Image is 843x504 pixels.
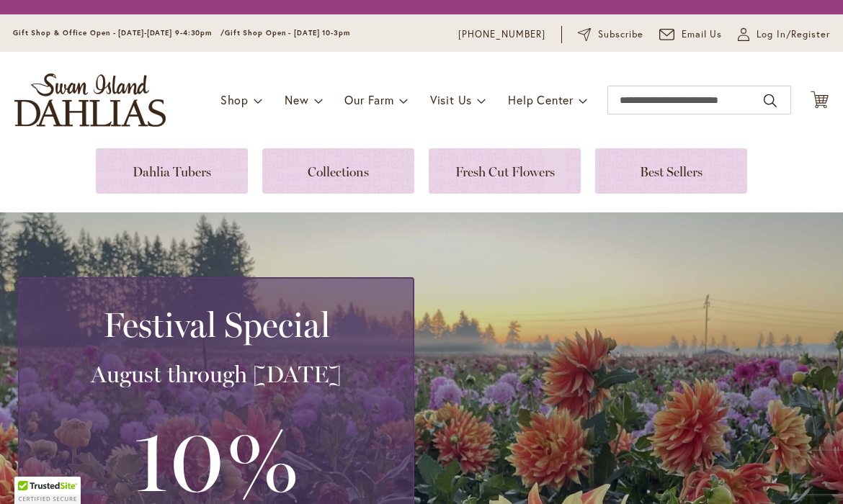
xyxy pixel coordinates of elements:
[659,27,723,42] a: Email Us
[738,27,830,42] a: Log In/Register
[37,305,396,345] h2: Festival Special
[598,27,643,42] span: Subscribe
[764,89,777,112] button: Search
[225,28,350,37] span: Gift Shop Open - [DATE] 10-3pm
[578,27,643,42] a: Subscribe
[757,27,830,42] span: Log In/Register
[13,28,225,37] span: Gift Shop & Office Open - [DATE]-[DATE] 9-4:30pm /
[508,92,574,107] span: Help Center
[37,360,396,389] h3: August through [DATE]
[458,27,545,42] a: [PHONE_NUMBER]
[682,27,723,42] span: Email Us
[285,92,308,107] span: New
[14,73,166,127] a: store logo
[344,92,393,107] span: Our Farm
[220,92,249,107] span: Shop
[430,92,472,107] span: Visit Us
